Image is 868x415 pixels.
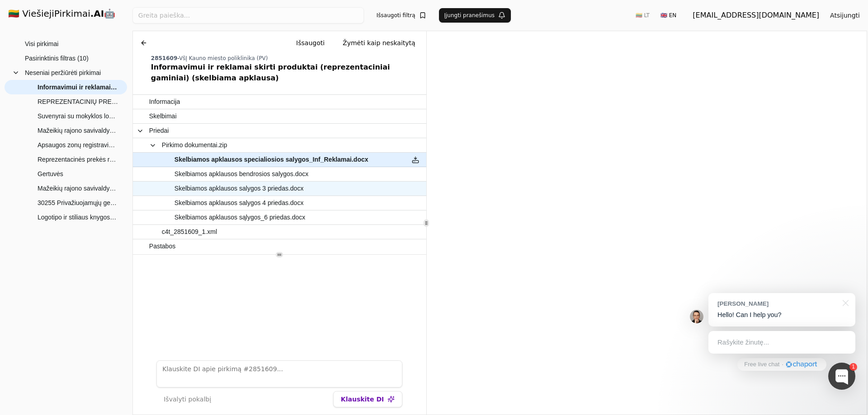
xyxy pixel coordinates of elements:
span: Pastabos [149,240,175,253]
button: Klauskite DI [333,391,402,407]
input: Greita paieška... [132,7,364,23]
a: Free live chat· [737,358,826,371]
span: REPREZENTACINIŲ PREKIŲ (ATRIBUTIKA SU PROJEKTO VIEŠINIMO, PROJEKTO LOGOTIPU IR ĮSTAIGOS LOGOTIPU ... [38,95,118,108]
div: Rašykite žinutę... [708,331,855,354]
span: Gertuvės [38,167,63,181]
button: Įjungti pranešimus [439,8,511,23]
span: Neseniai peržiūrėti pirkimai [25,66,101,79]
span: Suvenyrai su mokyklos logotipu [38,109,118,123]
img: Jonas [690,310,703,323]
span: Mažeikių rajono savivaldybę reprezentuojančių priemonių, dovanų ir suvenyrų pirkimas [38,124,118,137]
span: VšĮ Kauno miesto poliklinika (PV) [179,55,268,61]
span: 30255 Privažiuojamųjų geležinkelio kelių teritorijos priežiūra [38,196,118,210]
span: c4t_2851609_1.xml [162,225,217,238]
div: Informavimui ir reklamai skirti produktai (reprezentaciniai gaminiai) (skelbiama apklausa) [151,62,423,84]
span: Logotipo ir stiliaus knygos sukūrimo paslaugos (skelbiama apklausa) [38,210,118,224]
span: Skelbiamos apklausos salygos 4 priedas.docx [175,196,304,210]
button: 🇬🇧 EN [655,8,682,23]
span: Pasirinktinis filtras (10) [25,51,89,65]
span: Skelbiamos apklausos bendrosios salygos.docx [175,168,309,181]
span: Skelbiamos apklausos salygos 3 priedas.docx [175,182,304,195]
span: Reprezentacinės prekės renginių dalyviams (1608) [38,153,118,166]
div: · [782,360,783,369]
span: 2851609 [151,55,177,61]
button: Išsaugoti [289,35,332,51]
button: Atsijungti [823,7,867,23]
span: Skelbiamos apklausos specialiosios salygos_Inf_Reklamai.docx [175,153,368,166]
span: Priedai [149,124,169,137]
div: 1 [849,363,857,371]
span: Skelbimai [149,110,177,123]
strong: .AI [90,8,104,19]
p: Hello! Can I help you? [717,310,846,320]
span: Informavimui ir reklamai skirti produktai (reprezentaciniai gaminiai) (skelbiama apklausa) [38,80,118,94]
span: Pirkimo dokumentai.zip [162,139,227,152]
span: Visi pirkimai [25,37,58,51]
span: Apsaugos zonų registravimo paslaugos [38,138,118,152]
span: Skelbiamos apklausos sąlygos_6 priedas.docx [175,211,306,224]
button: Žymėti kaip neskaitytą [335,35,423,51]
div: - [151,55,423,62]
div: [PERSON_NAME] [717,299,837,308]
div: [EMAIL_ADDRESS][DOMAIN_NAME] [693,10,819,21]
span: Free live chat [744,360,779,369]
span: Mažeikių rajono savivaldybę reprezentuojančių priemonių, dovanų ir suvenyrų pirkimas [38,182,118,195]
span: Informacija [149,95,180,108]
button: Išsaugoti filtrą [371,8,432,23]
